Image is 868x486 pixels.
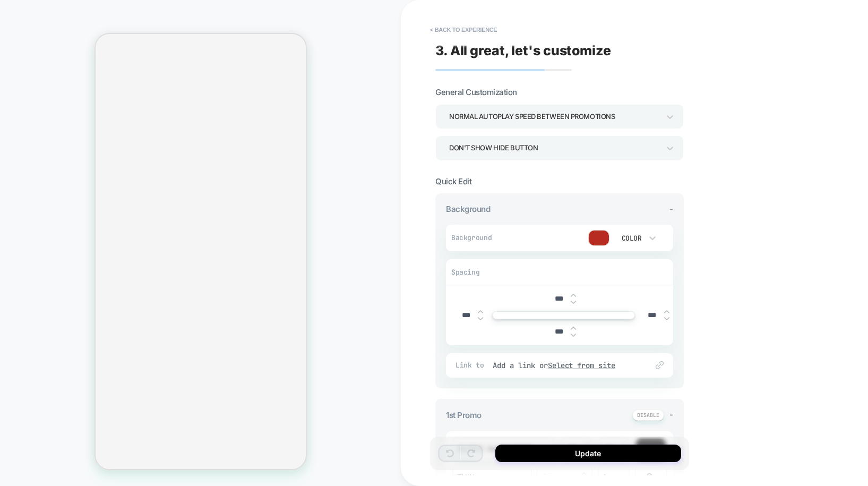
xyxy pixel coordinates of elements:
[435,42,611,58] span: 3. All great, let's customize
[571,293,576,297] img: up
[664,317,669,321] img: down
[425,21,502,38] button: < Back to experience
[478,317,483,321] img: down
[451,268,479,277] span: Spacing
[456,361,487,370] span: Link to
[495,445,681,462] button: Update
[571,333,576,337] img: down
[478,310,483,314] img: up
[449,141,659,155] div: Don't show hide button
[446,204,490,214] span: Background
[435,87,517,97] span: General Customization
[493,361,637,370] div: Add a link or
[451,233,504,242] span: Background
[669,410,673,420] span: -
[669,204,673,214] span: -
[449,109,659,124] div: Normal autoplay speed between promotions
[446,410,482,420] span: 1st Promo
[571,300,576,304] img: down
[620,234,642,243] div: Color
[548,361,616,370] u: Select from site
[435,176,471,186] span: Quick Edit
[656,361,664,369] img: edit
[571,326,576,330] img: up
[664,310,669,314] img: up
